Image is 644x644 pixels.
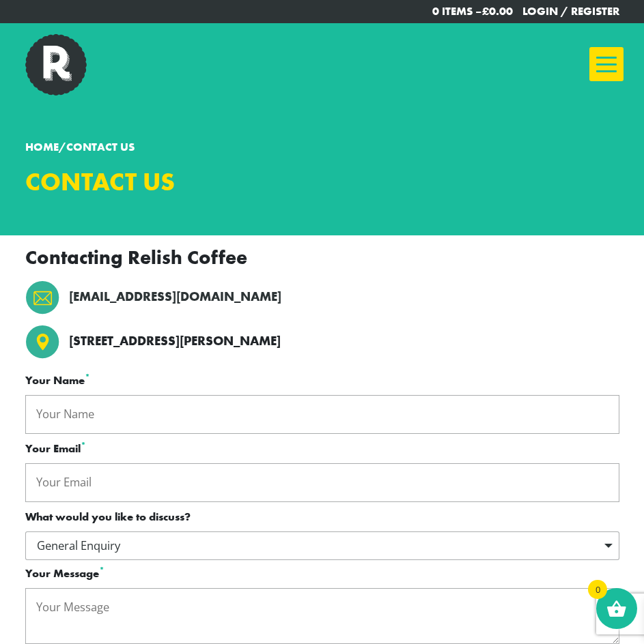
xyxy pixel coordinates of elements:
span: Contact us [66,140,135,154]
a: [EMAIL_ADDRESS][DOMAIN_NAME] [69,287,281,306]
div: General Enquiry [25,531,619,561]
div: false [610,23,644,91]
p: [STREET_ADDRESS][PERSON_NAME] [69,332,281,351]
input: Your Email [25,463,619,502]
span: / [25,140,135,154]
bdi: 0.00 [482,4,513,18]
h1: Contact us [25,167,312,197]
input: Your Name [25,395,619,434]
label: Your Email [25,441,619,458]
span: 0 [588,580,607,599]
h2: Contacting Relish Coffee [25,246,619,269]
span: £ [482,4,489,18]
a: 0 items –£0.00 [432,4,513,18]
label: What would you like to discuss? [25,509,619,526]
img: Email Relish Coffee [25,280,59,314]
img: Call Relish Coffee [25,325,59,359]
img: Relish Coffee [25,34,87,96]
a: Home [25,140,59,154]
label: Your Name [25,372,619,390]
label: Your Message [25,566,619,583]
a: Login / Register [522,4,619,18]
